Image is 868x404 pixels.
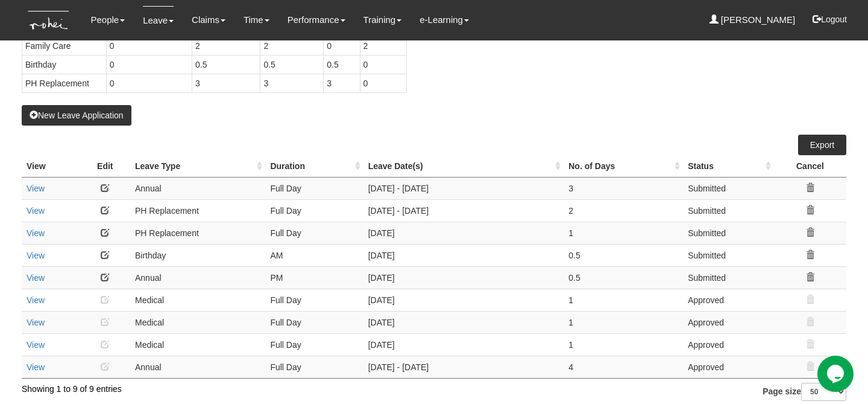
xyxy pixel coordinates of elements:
[27,318,45,327] a: View
[324,55,360,74] td: 0.5
[192,55,260,74] td: 0.5
[804,5,855,34] button: Logout
[265,177,363,199] td: Full Day
[360,74,406,92] td: 0
[709,6,796,34] a: [PERSON_NAME]
[260,74,324,92] td: 3
[22,105,131,126] button: New Leave Application
[27,273,45,283] a: View
[817,356,856,392] iframe: chat widget
[564,289,683,311] td: 1
[324,36,360,55] td: 0
[27,206,45,216] a: View
[363,333,564,356] td: [DATE]
[130,266,265,289] td: Annual
[130,177,265,199] td: Annual
[27,228,45,238] a: View
[265,222,363,244] td: Full Day
[27,184,45,193] a: View
[683,289,774,311] td: Approved
[683,311,774,333] td: Approved
[324,74,360,92] td: 3
[683,199,774,222] td: Submitted
[683,356,774,378] td: Approved
[564,199,683,222] td: 2
[363,244,564,266] td: [DATE]
[90,6,125,34] a: People
[360,36,406,55] td: 2
[22,55,107,74] td: Birthday
[265,155,363,178] th: Duration : activate to sort column ascending
[106,36,192,55] td: 0
[683,333,774,356] td: Approved
[130,356,265,378] td: Annual
[130,222,265,244] td: PH Replacement
[22,155,80,178] th: View
[106,55,192,74] td: 0
[763,383,846,401] label: Page size
[564,155,683,178] th: No. of Days : activate to sort column ascending
[27,295,45,305] a: View
[265,266,363,289] td: PM
[260,36,324,55] td: 2
[564,311,683,333] td: 1
[564,222,683,244] td: 1
[363,266,564,289] td: [DATE]
[363,199,564,222] td: [DATE] - [DATE]
[363,177,564,199] td: [DATE] - [DATE]
[363,356,564,378] td: [DATE] - [DATE]
[683,155,774,178] th: Status : activate to sort column ascending
[363,289,564,311] td: [DATE]
[420,6,469,34] a: e-Learning
[564,356,683,378] td: 4
[130,289,265,311] td: Medical
[564,333,683,356] td: 1
[265,356,363,378] td: Full Day
[106,74,192,92] td: 0
[683,244,774,266] td: Submitted
[360,55,406,74] td: 0
[22,74,107,92] td: PH Replacement
[265,289,363,311] td: Full Day
[244,6,269,34] a: Time
[265,244,363,266] td: AM
[683,177,774,199] td: Submitted
[265,333,363,356] td: Full Day
[27,251,45,260] a: View
[22,36,107,55] td: Family Care
[192,36,260,55] td: 2
[260,55,324,74] td: 0.5
[801,383,846,401] select: Page size
[130,311,265,333] td: Medical
[130,333,265,356] td: Medical
[27,340,45,350] a: View
[130,155,265,178] th: Leave Type : activate to sort column ascending
[683,266,774,289] td: Submitted
[363,155,564,178] th: Leave Date(s) : activate to sort column ascending
[798,135,846,155] a: Export
[564,266,683,289] td: 0.5
[564,244,683,266] td: 0.5
[363,6,402,34] a: Training
[683,222,774,244] td: Submitted
[774,155,846,178] th: Cancel
[288,6,345,34] a: Performance
[27,362,45,372] a: View
[130,199,265,222] td: PH Replacement
[130,244,265,266] td: Birthday
[363,222,564,244] td: [DATE]
[192,6,225,34] a: Claims
[265,199,363,222] td: Full Day
[564,177,683,199] td: 3
[192,74,260,92] td: 3
[265,311,363,333] td: Full Day
[363,311,564,333] td: [DATE]
[143,6,174,34] a: Leave
[80,155,130,178] th: Edit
